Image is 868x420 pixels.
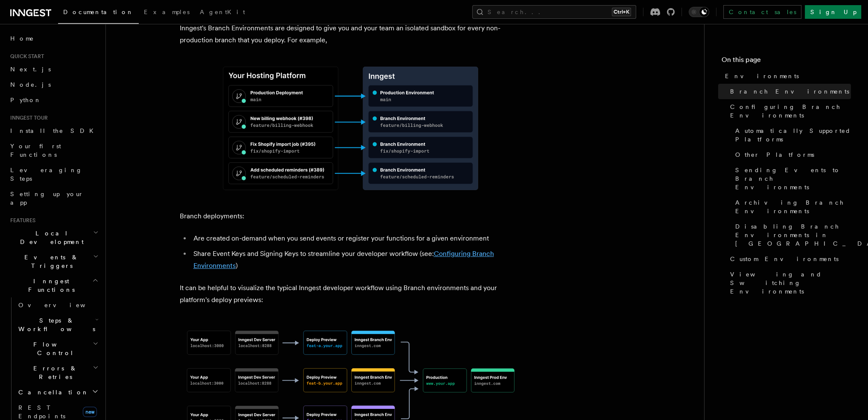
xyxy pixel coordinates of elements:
[144,9,190,15] span: Examples
[10,191,84,206] span: Setting up your app
[191,232,521,244] li: Are created on-demand when you send events or register your functions for a given environment
[15,388,89,397] span: Cancellation
[7,138,100,162] a: Your first Functions
[722,55,851,68] h4: On this page
[7,217,35,224] span: Features
[730,255,839,263] span: Custom Environments
[15,361,100,385] button: Errors & Retries
[725,72,799,80] span: Environments
[7,162,100,186] a: Leveraging Steps
[722,68,851,84] a: Environments
[805,5,861,19] a: Sign Up
[735,126,851,144] span: Automatically Supported Platforms
[732,123,851,147] a: Automatically Supported Platforms
[7,273,100,297] button: Inngest Functions
[727,251,851,267] a: Custom Environments
[15,364,93,381] span: Errors & Retries
[63,9,134,15] span: Documentation
[10,66,51,73] span: Next.js
[15,337,100,361] button: Flow Control
[727,84,851,99] a: Branch Environments
[58,3,139,24] a: Documentation
[727,267,851,299] a: Viewing and Switching Environments
[200,9,245,15] span: AgentKit
[10,167,82,182] span: Leveraging Steps
[732,219,851,251] a: Disabling Branch Environments in [GEOGRAPHIC_DATA]
[735,198,851,215] span: Archiving Branch Environments
[139,3,195,23] a: Examples
[723,5,801,19] a: Contact sales
[7,77,100,92] a: Node.js
[15,313,100,337] button: Steps & Workflows
[612,8,631,16] kbd: Ctrl+K
[18,302,106,308] span: Overview
[7,92,100,108] a: Python
[732,147,851,162] a: Other Platforms
[180,10,521,46] p: Most developer workflows are centered around branching, whether feature branches or a variant of ...
[15,340,93,357] span: Flow Control
[180,210,521,222] p: Branch deployments:
[7,53,44,60] span: Quick start
[735,166,851,191] span: Sending Events to Branch Environments
[10,34,34,43] span: Home
[472,5,636,19] button: Search...Ctrl+K
[191,248,521,272] li: Share Event Keys and Signing Keys to streamline your developer workflow (see: )
[689,7,709,17] button: Toggle dark mode
[10,81,51,88] span: Node.js
[7,250,100,273] button: Events & Triggers
[727,99,851,123] a: Configuring Branch Environments
[10,127,99,134] span: Install the SDK
[730,270,851,296] span: Viewing and Switching Environments
[10,143,61,158] span: Your first Functions
[83,407,97,417] span: new
[7,253,93,270] span: Events & Triggers
[18,404,65,420] span: REST Endpoints
[735,150,814,159] span: Other Platforms
[732,162,851,195] a: Sending Events to Branch Environments
[730,87,849,96] span: Branch Environments
[15,385,100,400] button: Cancellation
[732,195,851,219] a: Archiving Branch Environments
[730,103,851,120] span: Configuring Branch Environments
[15,297,100,313] a: Overview
[7,31,100,46] a: Home
[7,226,100,250] button: Local Development
[10,97,41,103] span: Python
[195,3,250,23] a: AgentKit
[15,316,95,333] span: Steps & Workflows
[7,186,100,210] a: Setting up your app
[7,229,93,246] span: Local Development
[7,62,100,77] a: Next.js
[7,115,48,121] span: Inngest tour
[180,60,521,197] img: Branch Environments mapping to your hosting platform's deployment previews
[7,123,100,138] a: Install the SDK
[180,282,521,306] p: It can be helpful to visualize the typical Inngest developer workflow using Branch environments a...
[7,277,92,294] span: Inngest Functions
